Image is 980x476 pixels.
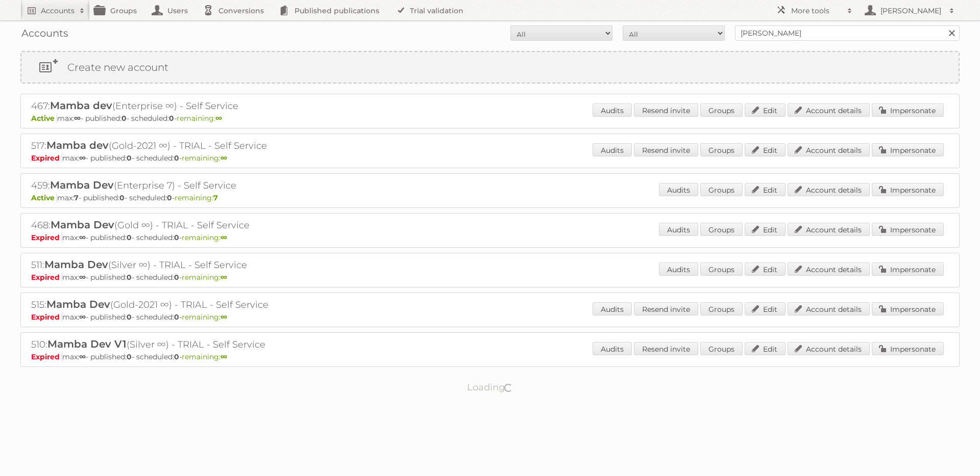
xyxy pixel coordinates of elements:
strong: 0 [167,193,172,202]
p: max: - published: - scheduled: - [31,273,949,282]
p: max: - published: - scheduled: - [31,312,949,322]
a: Groups [700,342,743,355]
a: Audits [659,183,698,196]
strong: ∞ [79,153,86,163]
span: Expired [31,352,62,361]
span: Mamba Dev [46,298,110,310]
h2: 459: (Enterprise 7) - Self Service [31,179,388,192]
p: max: - published: - scheduled: - [31,233,949,242]
p: Loading [435,377,546,398]
a: Account details [788,183,870,196]
a: Edit [745,103,786,117]
a: Groups [700,223,743,236]
span: Expired [31,153,62,163]
span: Mamba Dev [44,258,108,271]
span: Expired [31,273,62,282]
p: max: - published: - scheduled: - [31,352,949,361]
a: Account details [788,143,870,156]
span: remaining: [182,312,227,322]
span: Active [31,193,57,202]
strong: 7 [213,193,218,202]
h2: 467: (Enterprise ∞) - Self Service [31,99,388,113]
strong: 0 [174,233,179,242]
a: Edit [745,223,786,236]
h2: 511: (Silver ∞) - TRIAL - Self Service [31,258,388,272]
a: Resend invite [634,103,698,117]
a: Audits [593,342,632,355]
a: Resend invite [634,143,698,156]
span: remaining: [182,153,227,163]
a: Account details [788,223,870,236]
strong: ∞ [79,312,86,322]
a: Audits [593,302,632,315]
strong: 0 [127,273,132,282]
strong: 0 [127,352,132,361]
a: Edit [745,262,786,276]
a: Edit [745,302,786,315]
strong: 7 [74,193,79,202]
h2: Accounts [41,6,75,16]
span: Expired [31,233,62,242]
a: Groups [700,302,743,315]
span: remaining: [182,352,227,361]
h2: More tools [791,6,842,16]
a: Audits [593,143,632,156]
a: Account details [788,342,870,355]
a: Audits [593,103,632,117]
span: Active [31,114,57,123]
strong: 0 [121,114,127,123]
a: Create new account [21,52,959,83]
a: Resend invite [634,302,698,315]
strong: ∞ [220,233,227,242]
p: max: - published: - scheduled: - [31,153,949,163]
strong: 0 [119,193,125,202]
h2: 510: (Silver ∞) - TRIAL - Self Service [31,338,388,351]
span: Mamba Dev [50,179,114,191]
strong: ∞ [79,352,86,361]
a: Groups [700,183,743,196]
strong: 0 [174,273,179,282]
strong: ∞ [220,273,227,282]
h2: 517: (Gold-2021 ∞) - TRIAL - Self Service [31,139,388,152]
a: Account details [788,103,870,117]
strong: 0 [174,312,179,322]
strong: ∞ [79,233,86,242]
a: Account details [788,302,870,315]
a: Groups [700,143,743,156]
a: Impersonate [872,103,944,117]
strong: ∞ [74,114,81,123]
span: Mamba dev [46,139,109,151]
strong: 0 [127,153,132,163]
a: Edit [745,143,786,156]
h2: [PERSON_NAME] [878,6,944,16]
span: remaining: [182,233,227,242]
strong: 0 [127,233,132,242]
span: remaining: [182,273,227,282]
strong: 0 [169,114,174,123]
strong: ∞ [79,273,86,282]
a: Impersonate [872,223,944,236]
a: Resend invite [634,342,698,355]
a: Impersonate [872,302,944,315]
span: remaining: [177,114,222,123]
p: max: - published: - scheduled: - [31,193,949,202]
span: Expired [31,312,62,322]
h2: 468: (Gold ∞) - TRIAL - Self Service [31,219,388,232]
strong: 0 [127,312,132,322]
a: Impersonate [872,342,944,355]
a: Audits [659,223,698,236]
a: Edit [745,342,786,355]
a: Impersonate [872,183,944,196]
strong: ∞ [215,114,222,123]
a: Impersonate [872,143,944,156]
strong: 0 [174,153,179,163]
span: Mamba dev [50,99,112,112]
strong: ∞ [220,352,227,361]
a: Groups [700,262,743,276]
span: remaining: [175,193,218,202]
strong: 0 [174,352,179,361]
span: Mamba Dev V1 [47,338,127,350]
a: Groups [700,103,743,117]
strong: ∞ [220,312,227,322]
a: Account details [788,262,870,276]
